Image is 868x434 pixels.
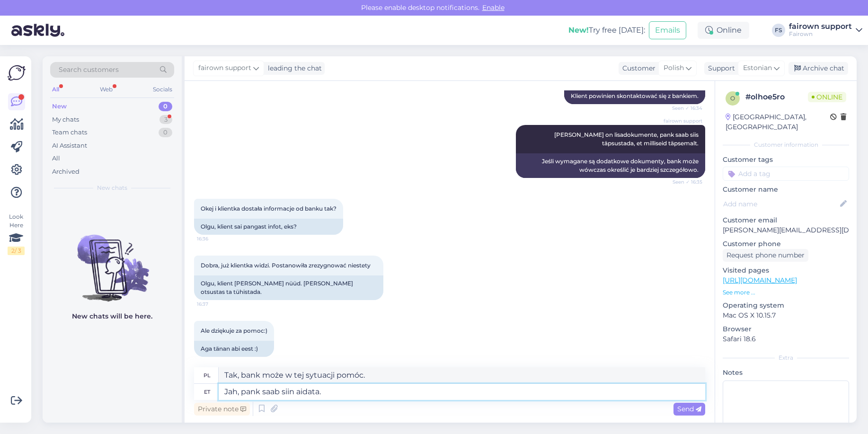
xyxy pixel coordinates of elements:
[201,205,337,212] span: Okej i klientka dostała informacje od banku tak?
[8,213,25,255] div: Look Here
[72,311,152,321] p: New chats will be here.
[667,105,702,112] span: Seen ✓ 16:34
[726,112,830,132] div: [GEOGRAPHIC_DATA], [GEOGRAPHIC_DATA]
[219,367,705,383] textarea: Tak, bank może w tej sytuacji pomóc.
[723,288,849,297] p: See more ...
[8,247,25,255] div: 2 / 3
[723,249,808,262] div: Request phone number
[745,91,808,103] div: # olhoe5ro
[619,63,655,73] div: Customer
[98,83,115,96] div: Web
[197,235,232,242] span: 16:36
[664,63,684,73] span: Polish
[52,115,79,124] div: My chats
[723,141,849,149] div: Customer information
[723,310,849,320] p: Mac OS X 10.15.7
[723,266,849,275] p: Visited pages
[52,102,67,111] div: New
[568,26,589,35] b: New!
[772,24,785,37] div: FS
[52,154,60,163] div: All
[698,22,749,39] div: Online
[219,384,705,400] textarea: Jah, pank saab siin aidata.
[59,65,119,75] span: Search customers
[723,185,849,195] p: Customer name
[52,167,80,177] div: Archived
[554,131,700,147] span: [PERSON_NAME] on lisadokumente, pank saab siis täpsustada, et milliseid täpsemalt.
[723,324,849,334] p: Browser
[723,239,849,249] p: Customer phone
[264,63,322,73] div: leading the chat
[52,128,87,137] div: Team chats
[197,357,232,364] span: 16:37
[516,153,705,178] div: Jeśli wymagane są dodatkowe dokumenty, bank może wówczas określić je bardziej szczegółowo.
[564,88,705,104] div: Klient powinien skontaktować się z bankiem.
[204,384,210,400] div: et
[204,367,211,383] div: pl
[197,301,232,308] span: 16:37
[723,167,849,181] input: Add a tag
[194,275,383,300] div: Olgu, klient [PERSON_NAME] nüüd. [PERSON_NAME] otsustas ta tühistada.
[723,155,849,165] p: Customer tags
[788,62,848,75] div: Archive chat
[194,341,274,357] div: Aga tänan abi eest :)
[194,219,343,235] div: Olgu, klient sai pangast infot, eks?
[789,23,862,38] a: fairown supportFairown
[151,83,174,96] div: Socials
[808,92,846,102] span: Online
[159,128,172,137] div: 0
[568,25,645,36] div: Try free [DATE]:
[479,3,507,12] span: Enable
[730,95,735,102] span: o
[649,21,686,39] button: Emails
[677,405,701,413] span: Send
[159,102,172,111] div: 0
[664,117,702,124] span: fairown support
[194,403,250,416] div: Private note
[159,115,172,124] div: 3
[723,276,797,284] a: [URL][DOMAIN_NAME]
[43,218,182,303] img: No chats
[667,178,702,186] span: Seen ✓ 16:35
[201,327,267,334] span: Ale dziękuje za pomoc:)
[723,354,849,362] div: Extra
[723,199,838,209] input: Add name
[723,334,849,344] p: Safari 18.6
[789,30,852,38] div: Fairown
[201,262,371,269] span: Dobra, już klientka widzi. Postanowiła zrezygnować niestety
[723,215,849,225] p: Customer email
[723,301,849,310] p: Operating system
[198,63,251,73] span: fairown support
[52,141,87,151] div: AI Assistant
[704,63,735,73] div: Support
[50,83,61,96] div: All
[723,368,849,378] p: Notes
[789,23,852,30] div: fairown support
[723,225,849,235] p: [PERSON_NAME][EMAIL_ADDRESS][DOMAIN_NAME]
[743,63,772,73] span: Estonian
[8,64,26,82] img: Askly Logo
[97,184,127,192] span: New chats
